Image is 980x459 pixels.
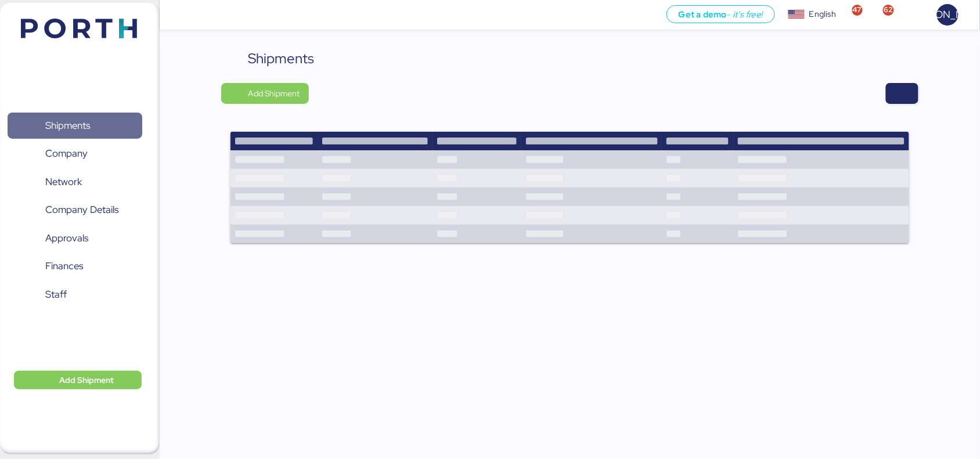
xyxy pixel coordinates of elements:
div: Shipments [248,48,314,69]
span: Add Shipment [59,373,114,387]
div: English [809,8,836,20]
a: Company Details [8,197,142,223]
a: Staff [8,281,142,308]
a: Shipments [8,113,142,139]
a: Company [8,140,142,167]
span: Add Shipment [248,86,300,100]
span: Company Details [45,201,118,218]
span: Network [45,174,82,190]
span: Approvals [45,230,88,247]
span: Finances [45,258,83,274]
button: Menu [167,5,186,25]
a: Network [8,169,142,196]
button: Add Shipment [14,371,142,389]
span: Staff [45,286,67,303]
span: Shipments [45,117,90,134]
span: Company [45,145,88,162]
button: Add Shipment [221,83,309,104]
a: Approvals [8,225,142,252]
a: Finances [8,253,142,280]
